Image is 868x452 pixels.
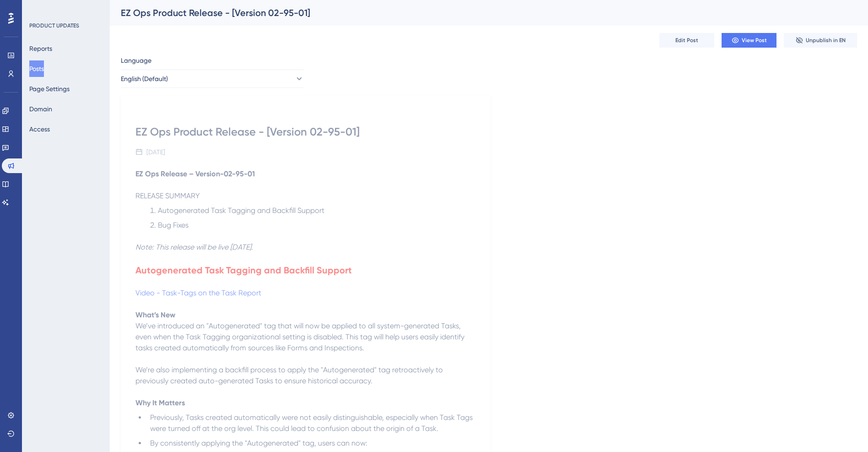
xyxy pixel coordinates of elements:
[29,121,50,137] button: Access
[121,73,168,84] span: English (Default)
[135,125,476,139] div: EZ Ops Product Release - [Version 02-95-01]
[150,439,367,447] span: By consistently applying the "Autogenerated" tag, users can now:
[135,243,253,251] em: Note: This release will be live [DATE].
[135,398,185,407] strong: Why It Matters
[135,310,175,319] strong: What’s New
[121,55,151,66] span: Language
[29,40,52,57] button: Reports
[806,37,846,44] span: Unpublish in EN
[784,33,857,48] button: Unpublish in EN
[150,413,474,433] span: Previously, Tasks created automatically were not easily distinguishable, especially when Task Tag...
[135,191,200,200] span: RELEASE SUMMARY
[675,37,698,44] span: Edit Post
[135,365,445,385] span: We’re also implementing a backfill process to apply the "Autogenerated" tag retroactively to prev...
[742,37,767,44] span: View Post
[29,101,52,117] button: Domain
[29,60,44,77] button: Posts
[135,321,466,352] span: We’ve introduced an "Autogenerated" tag that will now be applied to all system-generated Tasks, e...
[158,206,324,215] span: Autogenerated Task Tagging and Backfill Support
[158,221,189,229] span: Bug Fixes
[135,265,352,276] strong: Autogenerated Task Tagging and Backfill Support
[29,81,70,97] button: Page Settings
[29,22,79,29] div: PRODUCT UPDATES
[146,147,165,158] div: [DATE]
[659,33,714,48] button: Edit Post
[121,6,834,19] div: EZ Ops Product Release - [Version 02-95-01]
[135,169,255,178] strong: EZ Ops Release – Version-02-95-01
[722,33,776,48] button: View Post
[121,70,304,88] button: English (Default)
[135,289,261,297] a: Video - Task-Tags on the Task Report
